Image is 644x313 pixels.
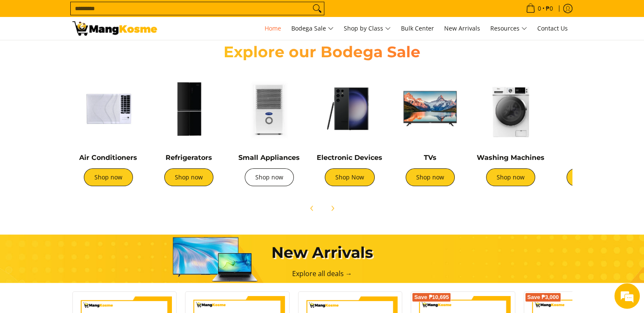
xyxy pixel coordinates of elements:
[245,168,294,186] a: Shop now
[544,6,554,11] span: ₱0
[440,17,484,40] a: New Arrivals
[238,154,300,162] a: Small Appliances
[477,154,544,162] a: Washing Machines
[536,6,542,11] span: 0
[537,24,568,32] span: Contact Us
[406,168,455,186] a: Shop now
[486,17,531,40] a: Resources
[265,24,281,32] span: Home
[287,17,338,40] a: Bodega Sale
[303,199,321,218] button: Previous
[199,42,445,61] h2: Explore our Bodega Sale
[394,73,466,145] img: TVs
[486,168,535,186] a: Shop now
[166,17,572,40] nav: Main Menu
[317,154,382,162] a: Electronic Devices
[260,17,285,40] a: Home
[323,199,342,218] button: Next
[292,269,352,278] a: Explore all deals →
[233,73,305,145] img: Small Appliances
[291,23,334,34] span: Bodega Sale
[475,73,547,145] img: Washing Machines
[555,73,627,145] img: Cookers
[523,4,556,13] span: •
[424,154,437,162] a: TVs
[444,24,480,32] span: New Arrivals
[527,295,559,300] span: Save ₱3,000
[166,154,212,162] a: Refrigerators
[340,17,395,40] a: Shop by Class
[79,154,137,162] a: Air Conditioners
[490,23,527,34] span: Resources
[401,24,434,32] span: Bulk Center
[314,73,386,145] img: Electronic Devices
[397,17,438,40] a: Bulk Center
[310,2,324,15] button: Search
[72,21,157,36] img: Mang Kosme: Your Home Appliances Warehouse Sale Partner!
[567,168,616,186] a: Shop now
[153,73,225,145] img: Refrigerators
[72,73,144,145] img: Air Conditioners
[414,295,449,300] span: Save ₱10,695
[533,17,572,40] a: Contact Us
[84,168,133,186] a: Shop now
[344,23,391,34] span: Shop by Class
[164,168,213,186] a: Shop now
[325,168,375,186] a: Shop Now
